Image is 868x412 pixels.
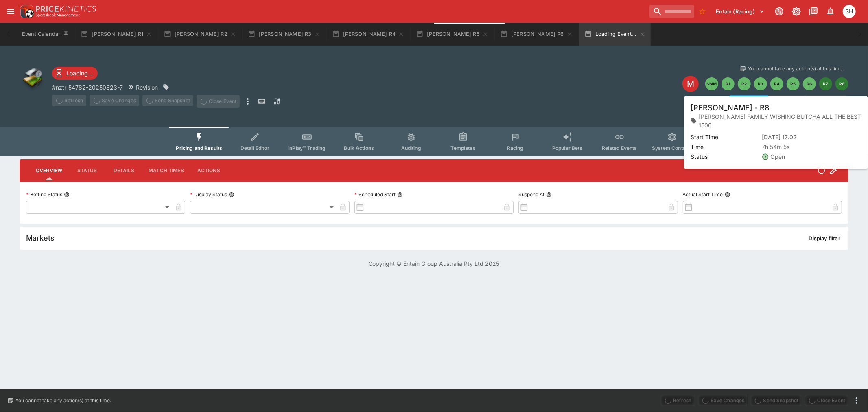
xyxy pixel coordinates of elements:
[819,97,845,106] p: Auto-Save
[401,145,421,151] span: Auditing
[738,77,751,90] button: R2
[36,13,80,17] img: Sportsbook Management
[29,161,69,180] button: Overview
[840,2,858,20] button: Scott Hunt
[696,5,709,18] button: No Bookmarks
[806,4,821,19] button: Documentation
[17,23,74,46] button: Event Calendar
[711,5,770,18] button: Select Tenant
[20,65,46,91] img: other.png
[327,23,410,46] button: [PERSON_NAME] R4
[159,23,241,46] button: [PERSON_NAME] R2
[843,5,856,18] div: Scott Hunt
[804,232,845,245] button: Display filter
[852,396,861,405] button: more
[36,6,96,12] img: PriceKinetics
[649,5,694,18] input: search
[69,161,105,180] button: Status
[705,77,718,90] button: SMM
[803,77,816,90] button: R6
[105,161,142,180] button: Details
[835,77,848,90] button: R8
[518,191,544,198] p: Suspend At
[743,97,765,106] p: Overtype
[411,23,494,46] button: [PERSON_NAME] R5
[344,145,374,151] span: Bulk Actions
[190,191,227,198] p: Display Status
[770,77,783,90] button: R4
[729,95,848,108] div: Start From
[579,23,651,46] button: Loading Event...
[748,65,844,72] p: You cannot take any action(s) at this time.
[682,76,699,92] div: Edit Meeting
[354,191,396,198] p: Scheduled Start
[243,95,253,108] button: more
[772,4,787,19] button: Connected to PK
[142,161,190,180] button: Match Times
[754,77,767,90] button: R3
[652,145,692,151] span: System Controls
[18,3,34,20] img: PriceKinetics Logo
[789,4,804,19] button: Toggle light/dark mode
[66,69,93,77] p: Loading...
[76,23,157,46] button: [PERSON_NAME] R1
[169,127,698,156] div: Event type filters
[3,4,18,19] button: open drawer
[451,145,476,151] span: Templates
[819,77,832,90] button: R7
[26,233,55,243] h5: Markets
[705,77,848,90] nav: pagination navigation
[288,145,326,151] span: InPlay™ Trading
[787,77,800,90] button: R5
[136,83,158,92] p: Revision
[241,145,269,151] span: Detail Editor
[52,83,123,92] p: Copy To Clipboard
[602,145,637,151] span: Related Events
[26,191,62,198] p: Betting Status
[552,145,583,151] span: Popular Bets
[190,161,227,180] button: Actions
[722,77,735,90] button: R1
[176,145,222,151] span: Pricing and Results
[823,4,838,19] button: Notifications
[495,23,578,46] button: [PERSON_NAME] R6
[243,23,326,46] button: [PERSON_NAME] R3
[15,397,111,404] p: You cannot take any action(s) at this time.
[781,97,802,106] p: Override
[683,191,723,198] p: Actual Start Time
[507,145,524,151] span: Racing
